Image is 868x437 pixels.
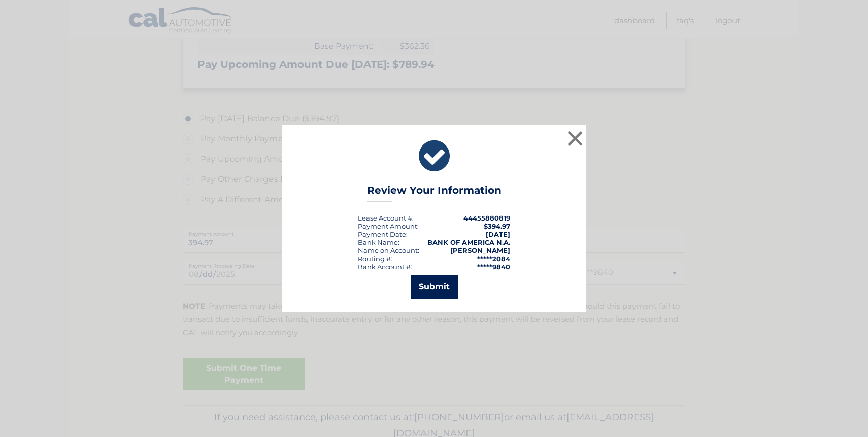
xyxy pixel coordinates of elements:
h3: Review Your Information [367,184,502,202]
div: Bank Name: [358,238,399,246]
span: [DATE] [486,230,510,238]
div: Name on Account: [358,246,419,254]
button: × [565,128,585,149]
button: Submit [411,275,458,299]
strong: [PERSON_NAME] [450,246,510,254]
span: $394.97 [484,222,510,230]
div: Bank Account #: [358,263,412,271]
div: Routing #: [358,254,392,263]
div: Lease Account #: [358,214,414,222]
strong: 44455880819 [463,214,510,222]
div: Payment Amount: [358,222,419,230]
strong: BANK OF AMERICA N.A. [427,238,510,246]
div: : [358,230,408,238]
span: Payment Date [358,230,406,238]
